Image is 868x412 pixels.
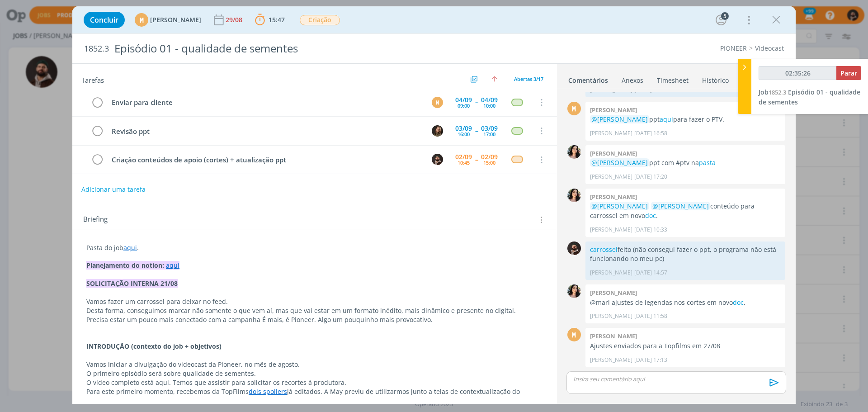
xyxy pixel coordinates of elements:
a: PIONEER [720,44,747,52]
a: dois spoilers [249,387,287,396]
p: @mari ajustes de legendas nos cortes em novo . [590,298,781,307]
div: Criação conteúdos de apoio (cortes) + atualização ppt [108,154,423,166]
p: Para este primeiro momento, recebemos da TopFilms já editados. A May previu de utilizarmos junto ... [86,387,543,405]
img: D [567,242,581,255]
div: 09:00 [458,103,470,108]
p: Precisa estar um pouco mais conectado com a campanha É mais, é Pioneer. Algo um pouquinho mais pr... [86,315,543,324]
span: [DATE] 17:20 [634,173,667,181]
div: M [135,13,148,27]
span: 15:47 [269,15,285,24]
button: J [430,124,444,137]
img: D [432,154,443,165]
div: 17:00 [483,132,495,137]
p: O primeiro episódio será sobre qualidade de sementes. [86,369,543,378]
a: Vídeocast [755,44,784,52]
p: [PERSON_NAME] [590,312,632,320]
div: 04/09 [455,97,472,103]
p: ppt com #ptv na [590,158,781,167]
span: Episódio 01 - qualidade de sementes [759,88,860,106]
b: [PERSON_NAME] [590,289,637,297]
button: Criação [299,14,340,26]
p: Pasta do job . [86,243,543,252]
button: Adicionar uma tarefa [81,181,146,198]
button: Concluir [84,12,125,28]
a: doc [645,211,656,220]
div: 16:00 [458,132,470,137]
a: Timesheet [656,72,689,85]
button: M [430,95,444,109]
img: T [567,145,581,159]
span: [DATE] 16:58 [634,129,667,137]
span: -- [475,128,478,134]
p: [PERSON_NAME] [590,173,632,181]
strong: SOLICITAÇÃO INTERNA 21/08 [86,279,178,288]
p: O vídeo completo está aqui. Temos que assistir para solicitar os recortes à produtora. [86,378,543,387]
div: Episódio 01 - qualidade de sementes [111,38,489,60]
div: 03/09 [455,125,472,132]
span: [DATE] 14:57 [634,269,667,277]
a: aqui [166,261,179,270]
div: 5 [721,12,729,20]
span: Tarefas [81,74,104,85]
a: Job1852.3Episódio 01 - qualidade de sementes [759,88,860,106]
div: dialog [72,6,796,404]
a: pasta [699,158,716,167]
img: T [567,284,581,298]
a: doc [733,298,744,307]
span: -- [475,99,478,105]
p: Desta forma, conseguimos marcar não somente o que vem aí, mas que vai estar em um formato inédito... [86,306,543,315]
div: 29/08 [226,17,244,23]
b: [PERSON_NAME] [590,193,637,201]
div: 10:45 [458,160,470,165]
b: [PERSON_NAME] [590,106,637,114]
button: 15:47 [253,13,287,27]
div: M [432,97,443,108]
p: Ajustes enviados para a Topfilms em 27/08 [590,341,781,350]
div: 02/09 [481,154,498,160]
div: 03/09 [481,125,498,132]
a: aqui [660,115,673,123]
img: J [432,125,443,137]
span: Parar [840,69,857,77]
span: Concluir [90,16,118,24]
p: feito (não consegui fazer o ppt, o programa não está funcionando no meu pc) [590,245,781,264]
span: 1852.3 [84,44,109,54]
div: Anexos [622,76,643,85]
div: Enviar para cliente [108,97,423,108]
span: @[PERSON_NAME] [591,115,648,123]
p: Vamos fazer um carrossel para deixar no feed. [86,297,543,306]
p: [PERSON_NAME] [590,129,632,137]
span: @[PERSON_NAME] [591,158,648,167]
p: [PERSON_NAME] [590,269,632,277]
a: Histórico [702,72,729,85]
p: conteúdo para carrossel em novo . [590,202,781,220]
button: D [430,153,444,166]
p: ppt para fazer o PTV. [590,115,781,124]
button: M[PERSON_NAME] [135,13,201,27]
span: Criação [300,15,340,25]
span: [DATE] 17:13 [634,356,667,364]
p: [PERSON_NAME] [590,226,632,234]
img: T [567,189,581,202]
span: @[PERSON_NAME] [652,202,709,210]
div: 15:00 [483,160,495,165]
span: [DATE] 10:33 [634,226,667,234]
span: [DATE] 11:58 [634,312,667,320]
div: Revisão ppt [108,126,423,137]
b: [PERSON_NAME] [590,332,637,340]
p: Vamos iniciar a divulgação do videocast da Pioneer, no mês de agosto. [86,360,543,369]
a: Comentários [568,72,609,85]
span: Briefing [83,214,108,226]
span: -- [475,156,478,163]
span: [PERSON_NAME] [150,17,201,23]
strong: Planejamento do notion: [86,261,164,270]
div: 10:00 [483,103,495,108]
a: carrossel [590,245,618,254]
div: M [567,328,581,341]
strong: INTRODUÇÃO (contexto do job + objetivos) [86,342,222,350]
div: 04/09 [481,97,498,103]
span: 1852.3 [769,88,786,96]
button: 5 [714,13,728,27]
p: [PERSON_NAME] [590,356,632,364]
a: aqui [123,243,137,252]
